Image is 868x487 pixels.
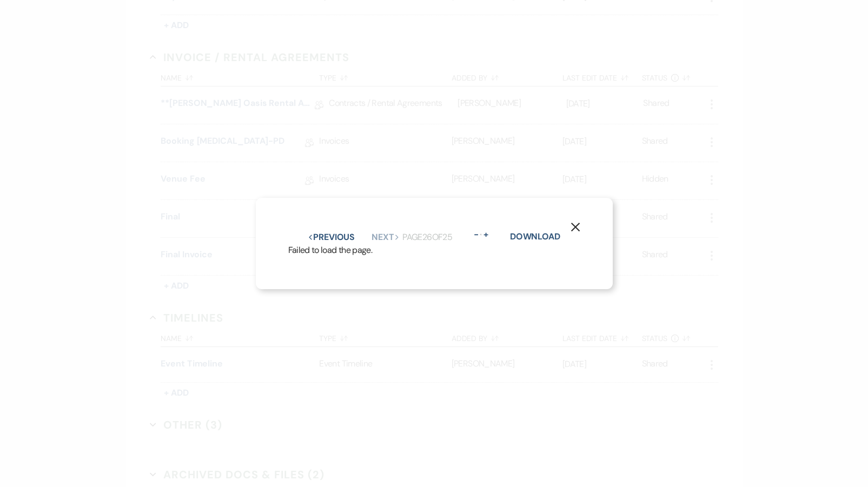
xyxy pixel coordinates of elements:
[402,230,452,244] p: Page 26 of 25
[372,233,400,242] button: Next
[482,230,491,239] button: +
[308,233,355,242] button: Previous
[510,231,560,242] a: Download
[472,230,480,239] button: -
[288,244,580,257] div: Failed to load the page.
